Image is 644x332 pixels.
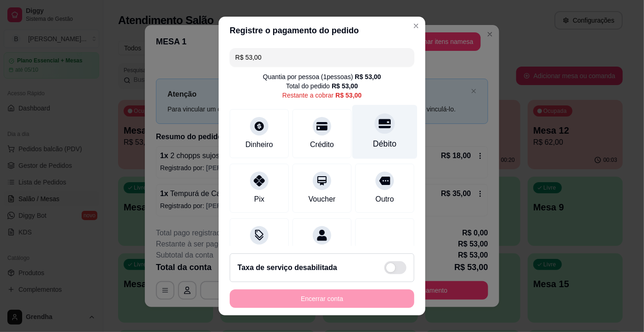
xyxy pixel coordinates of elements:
header: Registre o pagamento do pedido [219,17,425,44]
div: Total do pedido [286,81,358,91]
input: Ex.: hambúrguer de cordeiro [235,48,409,67]
h2: Taxa de serviço desabilitada [238,262,337,273]
div: Outro [376,194,394,205]
div: Débito [373,138,397,150]
button: Close [409,18,423,33]
div: Dinheiro [245,139,273,150]
div: Voucher [309,194,336,205]
div: R$ 53,00 [335,91,362,100]
div: Restante a cobrar [282,91,362,100]
div: Pix [254,194,264,205]
div: R$ 53,00 [332,81,358,91]
div: Crédito [310,139,334,150]
div: Quantia por pessoa ( 1 pessoas) [263,72,381,81]
div: R$ 53,00 [355,72,381,81]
